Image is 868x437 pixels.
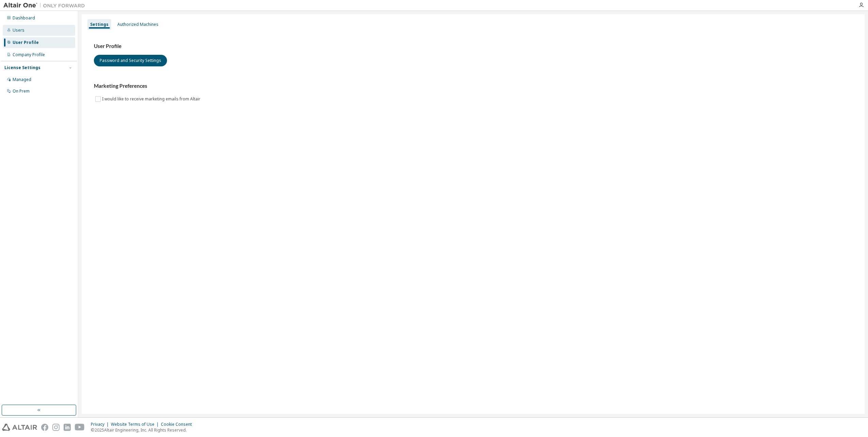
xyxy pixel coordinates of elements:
[13,52,45,58] div: Company Profile
[64,424,71,431] img: linkedin.svg
[13,77,31,82] div: Managed
[13,88,30,94] div: On Prem
[52,424,60,431] img: instagram.svg
[161,422,196,427] div: Cookie Consent
[3,2,88,9] img: Altair One
[2,424,37,431] img: altair_logo.svg
[13,40,39,45] div: User Profile
[13,28,24,33] div: Users
[102,95,202,103] label: I would like to receive marketing emails from Altair
[4,65,40,70] div: License Settings
[117,22,158,27] div: Authorized Machines
[90,22,108,27] div: Settings
[13,15,35,21] div: Dashboard
[94,55,167,66] button: Password and Security Settings
[94,83,852,90] h3: Marketing Preferences
[91,422,111,427] div: Privacy
[41,424,48,431] img: facebook.svg
[111,422,161,427] div: Website Terms of Use
[94,43,852,50] h3: User Profile
[91,427,196,433] p: © 2025 Altair Engineering, Inc. All Rights Reserved.
[75,424,85,431] img: youtube.svg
